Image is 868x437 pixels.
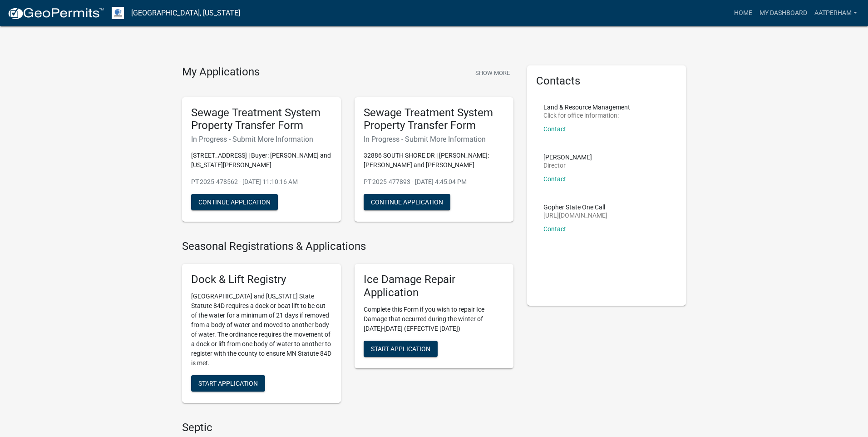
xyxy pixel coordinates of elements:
p: Director [543,162,592,169]
button: Continue Application [364,194,450,210]
p: [URL][DOMAIN_NAME] [543,212,607,218]
p: Gopher State One Call [543,204,607,210]
a: Home [730,5,756,22]
button: Continue Application [191,194,278,210]
h5: Contacts [536,74,677,88]
h5: Sewage Treatment System Property Transfer Form [364,106,504,133]
p: Click for office information: [543,112,630,119]
p: [STREET_ADDRESS] | Buyer: [PERSON_NAME] and [US_STATE][PERSON_NAME] [191,151,332,170]
p: Land & Resource Management [543,104,630,110]
a: Contact [543,125,566,133]
span: Start Application [371,345,430,352]
h5: Sewage Treatment System Property Transfer Form [191,106,332,133]
p: 32886 SOUTH SHORE DR | [PERSON_NAME]: [PERSON_NAME] and [PERSON_NAME] [364,151,504,170]
h4: Septic [182,421,513,434]
button: Show More [472,65,513,80]
h4: My Applications [182,65,260,79]
a: AATPerham [811,5,861,22]
p: Complete this Form if you wish to repair Ice Damage that occurred during the winter of [DATE]-[DA... [364,305,504,333]
h4: Seasonal Registrations & Applications [182,240,513,253]
h6: In Progress - Submit More Information [191,135,332,144]
img: Otter Tail County, Minnesota [112,7,124,19]
h5: Ice Damage Repair Application [364,273,504,299]
a: [GEOGRAPHIC_DATA], [US_STATE] [131,5,240,21]
a: Contact [543,175,566,183]
p: [PERSON_NAME] [543,154,592,160]
h6: In Progress - Submit More Information [364,135,504,144]
a: My Dashboard [756,5,811,22]
button: Start Application [191,375,265,392]
h5: Dock & Lift Registry [191,273,332,286]
button: Start Application [364,341,438,357]
span: Start Application [198,379,258,387]
p: PT-2025-477893 - [DATE] 4:45:04 PM [364,177,504,187]
p: PT-2025-478562 - [DATE] 11:10:16 AM [191,177,332,187]
a: Contact [543,225,566,233]
p: [GEOGRAPHIC_DATA] and [US_STATE] State Statute 84D requires a dock or boat lift to be out of the ... [191,292,332,368]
